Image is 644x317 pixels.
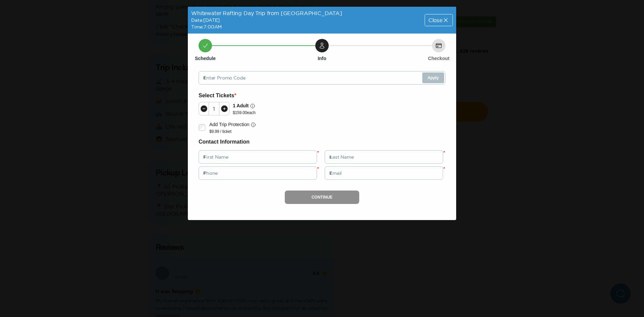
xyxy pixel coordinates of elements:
span: Whitewater Rafting Day Trip from [GEOGRAPHIC_DATA] [191,10,342,16]
h6: Select Tickets [199,91,445,100]
h6: Contact Information [199,138,445,146]
p: 1 Adult [233,102,249,110]
span: Time: 7:00AM [191,24,222,30]
h6: Checkout [428,55,449,62]
h6: Schedule [195,55,216,62]
p: $9.99 / ticket [209,129,256,134]
p: Add Trip Protection [209,121,249,128]
div: 1 [209,106,219,111]
p: $ 159.00 each [233,110,256,115]
span: Close [428,17,442,23]
h6: Info [318,55,326,62]
span: Date: [DATE] [191,17,220,23]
